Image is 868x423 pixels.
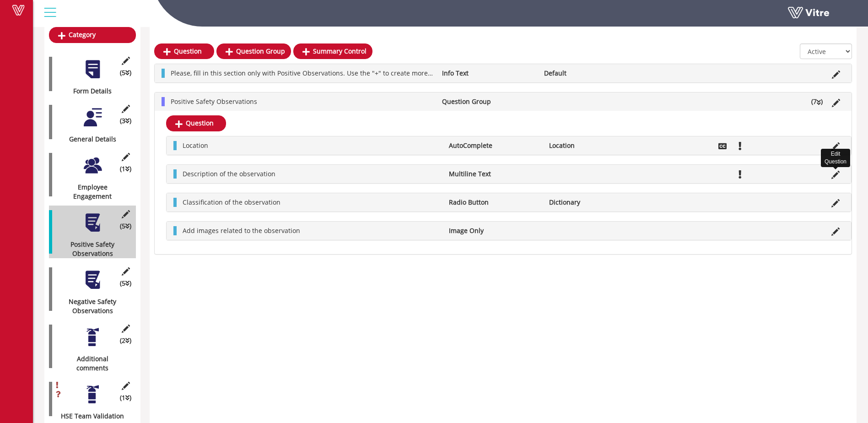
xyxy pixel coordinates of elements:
a: Summary Control [293,43,372,59]
li: Multiline Text [444,169,544,179]
a: Question [154,43,214,59]
div: Employee Engagement [49,183,129,201]
div: Negative Safety Observations [49,297,129,315]
li: Radio Button [444,198,544,207]
span: Classification of the observation [183,198,280,206]
a: Question Group [216,43,291,59]
div: Additional comments [49,354,129,373]
span: (5 ) [120,279,131,288]
span: (3 ) [120,116,131,125]
span: Description of the observation [183,169,275,178]
span: (1 ) [120,393,131,402]
li: Question Group [437,97,539,106]
li: (7 ) [807,97,827,106]
li: Image Only [444,226,544,235]
div: General Details [49,135,129,144]
span: (1 ) [120,164,131,174]
li: AutoComplete [444,141,544,150]
a: Question [166,115,226,131]
span: (5 ) [120,68,131,77]
span: Please, fill in this section only with Positive Observations. Use the "+" to create more observat... [171,69,512,77]
li: Info Text [437,69,539,78]
span: Add images related to the observation [183,226,300,235]
div: HSE Team Validation [49,412,129,421]
div: Form Details [49,87,129,96]
span: Location [183,141,208,150]
li: Default [539,69,641,78]
span: (5 ) [120,222,131,231]
span: (2 ) [120,336,131,345]
div: Edit Question [821,149,850,167]
span: Positive Safety Observations [171,97,257,106]
a: Category [49,27,136,43]
div: Positive Safety Observations [49,240,129,258]
li: Dictionary [545,198,644,207]
li: Location [545,141,644,150]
